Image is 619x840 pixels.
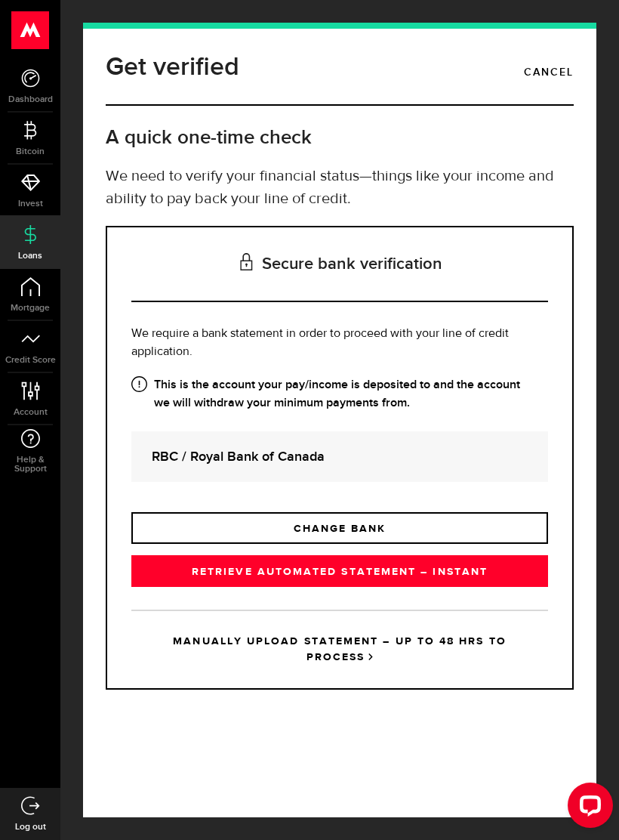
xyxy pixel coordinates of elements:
[152,446,528,467] strong: RBC / Royal Bank of Canada
[131,376,548,412] strong: This is the account your pay/income is deposited to and the account we will withdraw your minimum...
[106,125,574,150] h2: A quick one-time check
[106,165,574,211] p: We need to verify your financial status—things like your income and ability to pay back your line...
[131,227,548,302] h3: Secure bank verification
[556,777,619,840] iframe: LiveChat chat widget
[106,48,239,87] h1: Get verified
[524,60,574,85] a: Cancel
[131,512,548,544] a: CHANGE BANK
[131,555,548,587] a: RETRIEVE AUTOMATED STATEMENT – INSTANT
[131,328,509,358] span: We require a bank statement in order to proceed with your line of credit application.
